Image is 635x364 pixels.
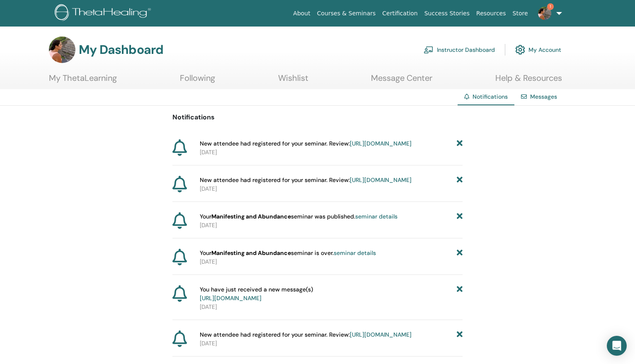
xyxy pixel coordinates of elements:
[538,7,551,20] img: default.jpg
[200,249,376,257] span: Your seminar is over.
[424,46,434,53] img: chalkboard-teacher.svg
[473,6,509,21] a: Resources
[200,294,262,302] a: [URL][DOMAIN_NAME]
[200,339,463,348] p: [DATE]
[79,42,163,57] h3: My Dashboard
[350,331,412,338] a: [URL][DOMAIN_NAME]
[515,43,525,57] img: cog.svg
[314,6,379,21] a: Courses & Seminars
[379,6,421,21] a: Certification
[334,249,376,257] a: seminar details
[200,212,397,221] span: Your seminar was published.
[180,73,215,89] a: Following
[200,176,412,184] span: New attendee had registered for your seminar. Review:
[55,4,154,23] img: logo.png
[515,41,561,59] a: My Account
[547,3,554,10] span: 1
[278,73,308,89] a: Wishlist
[355,213,397,220] a: seminar details
[200,221,463,230] p: [DATE]
[495,73,562,89] a: Help & Resources
[200,303,463,311] p: [DATE]
[49,36,75,63] img: default.jpg
[530,93,557,100] a: Messages
[200,148,463,157] p: [DATE]
[172,112,463,122] p: Notifications
[200,257,463,266] p: [DATE]
[607,336,627,356] div: Open Intercom Messenger
[421,6,473,21] a: Success Stories
[211,249,291,257] strong: Manifesting and Abundance
[200,285,313,303] span: You have just received a new message(s)
[473,93,508,100] span: Notifications
[350,140,412,147] a: [URL][DOMAIN_NAME]
[200,330,412,339] span: New attendee had registered for your seminar. Review:
[290,6,313,21] a: About
[424,41,495,59] a: Instructor Dashboard
[200,139,412,148] span: New attendee had registered for your seminar. Review:
[49,73,117,89] a: My ThetaLearning
[509,6,531,21] a: Store
[200,184,463,193] p: [DATE]
[211,213,291,220] strong: Manifesting and Abundance
[371,73,432,89] a: Message Center
[350,176,412,184] a: [URL][DOMAIN_NAME]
